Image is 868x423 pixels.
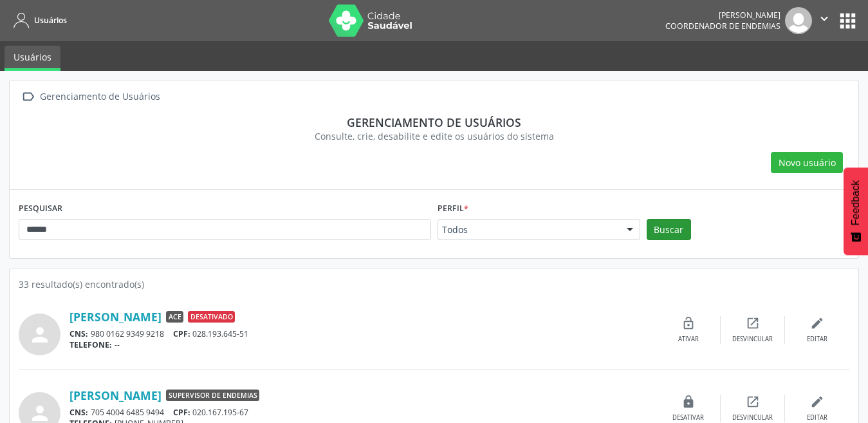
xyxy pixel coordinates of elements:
[785,7,812,34] img: img
[850,180,862,225] span: Feedback
[34,15,67,26] span: Usuários
[665,21,780,32] span: Coordenador de Endemias
[69,310,162,324] a: [PERSON_NAME]
[37,88,162,106] div: Gerenciamento de Usuários
[5,46,60,71] a: Usuários
[681,316,696,330] i: lock_open
[438,199,468,219] label: Perfil
[779,156,836,169] span: Novo usuário
[69,407,656,418] div: 705 4004 6485 9494 020.167.195-67
[771,152,843,174] button: Novo usuário
[69,328,656,339] div: 980 0162 9349 9218 028.193.645-51
[746,395,760,409] i: open_in_new
[807,335,827,344] div: Editar
[746,316,760,330] i: open_in_new
[844,167,868,255] button: Feedback - Mostrar pesquisa
[69,407,88,418] span: CNS:
[173,407,190,418] span: CPF:
[810,316,824,330] i: edit
[732,413,773,422] div: Desvincular
[28,129,840,143] div: Consulte, crie, desabilite e edite os usuários do sistema
[681,395,696,409] i: lock
[807,413,827,422] div: Editar
[188,311,235,323] span: Desativado
[678,335,699,344] div: Ativar
[812,7,836,34] button: 
[69,339,656,350] div: --
[69,339,112,350] span: TELEFONE:
[732,335,773,344] div: Desvincular
[28,115,840,129] div: Gerenciamento de usuários
[817,12,831,26] i: 
[69,328,88,339] span: CNS:
[665,10,780,21] div: [PERSON_NAME]
[810,395,824,409] i: edit
[69,388,162,402] a: [PERSON_NAME]
[19,277,849,291] div: 33 resultado(s) encontrado(s)
[19,88,162,106] a:  Gerenciamento de Usuários
[442,223,614,236] span: Todos
[28,323,51,346] i: person
[9,10,67,31] a: Usuários
[672,413,704,422] div: Desativar
[19,199,62,219] label: PESQUISAR
[173,328,190,339] span: CPF:
[836,10,859,32] button: apps
[647,219,691,241] button: Buscar
[166,311,183,323] span: ACE
[166,390,259,401] span: Supervisor de Endemias
[19,88,37,106] i: 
